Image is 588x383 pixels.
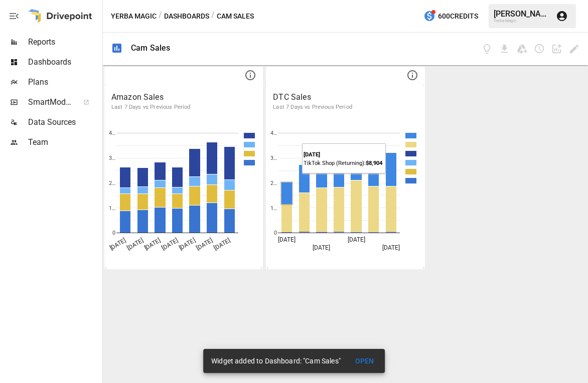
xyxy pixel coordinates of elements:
[109,180,115,186] text: 2…
[143,237,162,252] text: [DATE]
[109,130,115,136] text: 4…
[313,244,331,251] text: [DATE]
[211,10,215,23] div: /
[131,43,170,53] div: Cam Sales
[126,237,144,252] text: [DATE]
[348,236,365,243] text: [DATE]
[273,91,417,103] p: DTC Sales
[28,76,100,88] span: Plans
[211,352,341,370] div: Widget added to Dashboard: "Cam Sales"
[72,95,79,107] span: ™
[534,43,545,55] button: Schedule dashboard
[164,10,209,23] button: Dashboards
[270,155,277,161] text: 3…
[274,230,277,236] text: 0
[178,237,196,252] text: [DATE]
[111,103,256,111] p: Last 7 Days vs Previous Period
[551,43,562,55] button: Add widget
[112,230,115,236] text: 0
[267,118,423,268] svg: A chart.
[28,116,100,128] span: Data Sources
[494,9,550,19] div: [PERSON_NAME]
[278,236,296,243] text: [DATE]
[195,237,214,252] text: [DATE]
[494,19,550,23] div: Yerba Magic
[111,91,256,103] p: Amazon Sales
[516,43,528,55] button: Save as Google Doc
[108,237,127,252] text: [DATE]
[111,10,157,23] button: Yerba Magic
[419,7,482,26] button: 600Credits
[270,205,277,212] text: 1…
[28,56,100,68] span: Dashboards
[270,130,277,136] text: 4…
[105,118,262,268] svg: A chart.
[28,36,100,48] span: Reports
[481,43,493,55] button: View documentation
[568,43,580,55] button: Edit dashboard
[159,10,162,23] div: /
[499,43,510,55] button: Download dashboard
[28,136,100,148] span: Team
[438,10,478,23] span: 600 Credits
[213,237,231,252] text: [DATE]
[161,237,179,252] text: [DATE]
[270,180,277,186] text: 2…
[109,155,115,161] text: 3…
[28,96,72,108] span: SmartModel
[382,244,400,251] text: [DATE]
[349,352,381,370] button: OPEN
[109,205,115,212] text: 1…
[273,103,417,111] p: Last 7 Days vs Previous Period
